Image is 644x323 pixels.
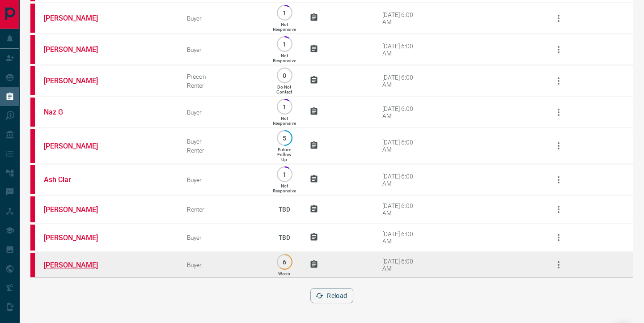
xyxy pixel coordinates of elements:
div: Renter [187,147,259,154]
a: [PERSON_NAME] [44,261,111,269]
p: 6 [281,259,288,265]
div: property.ca [30,98,35,127]
div: [DATE] 6:00 AM [382,202,420,217]
div: Buyer [187,15,259,22]
a: [PERSON_NAME] [44,234,111,242]
p: TBD [273,225,296,250]
p: 0 [281,72,288,79]
p: Future Follow Up [277,147,291,162]
a: [PERSON_NAME] [44,205,111,214]
div: property.ca [30,196,35,222]
p: Not Responsive [273,22,296,32]
div: [DATE] 6:00 AM [382,105,420,119]
p: Not Responsive [273,183,296,193]
div: property.ca [30,253,35,277]
p: Not Responsive [273,53,296,63]
a: [PERSON_NAME] [44,76,111,85]
p: 1 [281,103,288,110]
div: Renter [187,206,259,213]
p: Warm [278,271,290,276]
div: [DATE] 6:00 AM [382,139,420,153]
button: Reload [310,288,353,303]
div: [DATE] 6:00 AM [382,11,420,25]
div: Buyer [187,176,259,183]
div: property.ca [30,225,35,251]
div: [DATE] 6:00 AM [382,74,420,88]
div: Buyer [187,234,259,241]
div: Renter [187,82,259,89]
div: Buyer [187,109,259,116]
p: 1 [281,9,288,16]
div: Buyer [187,261,259,268]
div: Buyer [187,46,259,53]
p: 1 [281,171,288,178]
a: [PERSON_NAME] [44,45,111,54]
p: 5 [281,135,288,141]
p: TBD [273,197,296,221]
div: [DATE] 6:00 AM [382,258,420,272]
p: Not Responsive [273,116,296,126]
div: property.ca [30,35,35,64]
a: [PERSON_NAME] [44,142,111,150]
p: 1 [281,41,288,47]
a: Ash Clar [44,175,111,184]
div: Buyer [187,138,259,145]
div: property.ca [30,4,35,33]
div: property.ca [30,165,35,194]
div: [DATE] 6:00 AM [382,230,420,245]
div: Precon [187,73,259,80]
a: Naz G [44,108,111,116]
div: property.ca [30,129,35,163]
div: property.ca [30,66,35,95]
div: [DATE] 6:00 AM [382,173,420,187]
div: [DATE] 6:00 AM [382,42,420,57]
a: [PERSON_NAME] [44,14,111,22]
p: Do Not Contact [276,85,292,94]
